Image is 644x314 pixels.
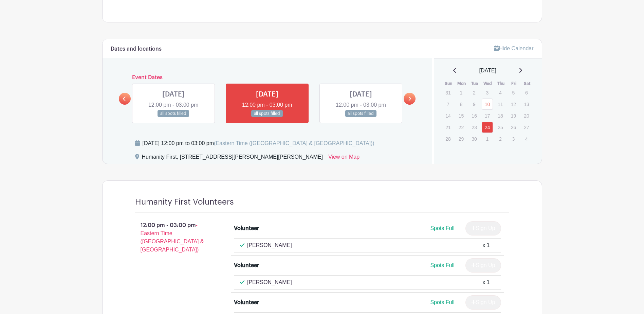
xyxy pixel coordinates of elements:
[456,134,467,144] p: 29
[442,122,454,133] p: 21
[111,46,162,52] h6: Dates and locations
[468,99,480,109] p: 9
[143,139,374,147] div: [DATE] 12:00 pm to 03:00 pm
[520,80,534,87] th: Sat
[247,241,292,249] p: [PERSON_NAME]
[508,134,519,144] p: 3
[479,67,496,75] span: [DATE]
[508,99,519,109] p: 12
[124,219,223,257] p: 12:00 pm - 03:00 pm
[482,99,493,110] a: 10
[482,87,493,98] p: 3
[247,278,292,286] p: [PERSON_NAME]
[495,134,506,144] p: 2
[131,74,404,81] h6: Event Dates
[495,122,506,133] p: 25
[430,225,454,231] span: Spots Full
[142,153,323,164] div: Humanity First, [STREET_ADDRESS][PERSON_NAME][PERSON_NAME]
[508,110,519,121] p: 19
[481,80,495,87] th: Wed
[494,46,533,51] a: Hide Calendar
[508,122,519,133] p: 26
[521,110,532,121] p: 20
[468,80,481,87] th: Tue
[482,134,493,144] p: 1
[508,80,521,87] th: Fri
[468,134,480,144] p: 30
[521,87,532,98] p: 6
[468,110,480,121] p: 16
[495,110,506,121] p: 18
[495,99,506,109] p: 11
[234,298,259,307] div: Volunteer
[442,99,454,109] p: 7
[456,122,467,133] p: 22
[234,224,259,232] div: Volunteer
[442,87,454,98] p: 31
[442,134,454,144] p: 28
[508,87,519,98] p: 5
[521,134,532,144] p: 4
[328,153,360,164] a: View on Map
[521,99,532,109] p: 13
[214,140,374,146] span: (Eastern Time ([GEOGRAPHIC_DATA] & [GEOGRAPHIC_DATA]))
[234,261,259,269] div: Volunteer
[468,122,480,133] p: 23
[482,241,490,249] div: x 1
[135,197,234,207] h4: Humanity First Volunteers
[482,110,493,121] p: 17
[442,110,454,121] p: 14
[456,87,467,98] p: 1
[482,278,490,286] div: x 1
[442,80,455,87] th: Sun
[430,262,454,268] span: Spots Full
[456,110,467,121] p: 15
[455,80,468,87] th: Mon
[521,122,532,133] p: 27
[430,299,454,305] span: Spots Full
[468,87,480,98] p: 2
[456,99,467,109] p: 8
[494,80,508,87] th: Thu
[482,122,493,133] a: 24
[495,87,506,98] p: 4
[141,222,204,252] span: - Eastern Time ([GEOGRAPHIC_DATA] & [GEOGRAPHIC_DATA])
